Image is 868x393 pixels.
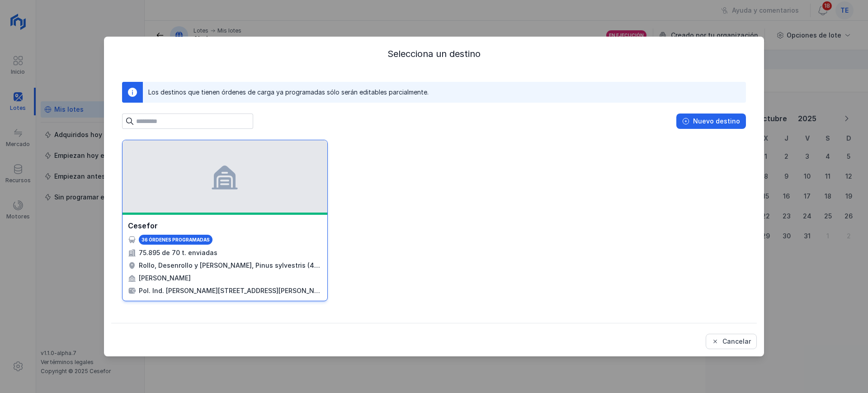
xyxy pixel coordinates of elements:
[128,220,158,231] div: Cesefor
[142,237,210,243] div: 36 órdenes programadas
[111,47,757,60] div: Selecciona un destino
[706,334,757,349] button: Cancelar
[722,337,751,346] div: Cancelar
[139,261,322,270] div: Rollo, Desenrollo y [PERSON_NAME], Pinus sylvestris (4 a 6 m.)
[676,114,746,129] button: Nuevo destino
[139,286,322,295] div: Pol. Ind. [PERSON_NAME][STREET_ADDRESS][PERSON_NAME]
[148,88,429,97] div: Los destinos que tienen órdenes de carga ya programadas sólo serán editables parcialmente.
[139,274,191,283] div: [PERSON_NAME]
[139,248,217,257] div: 75.895 de 70 t. enviadas
[693,117,740,126] div: Nuevo destino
